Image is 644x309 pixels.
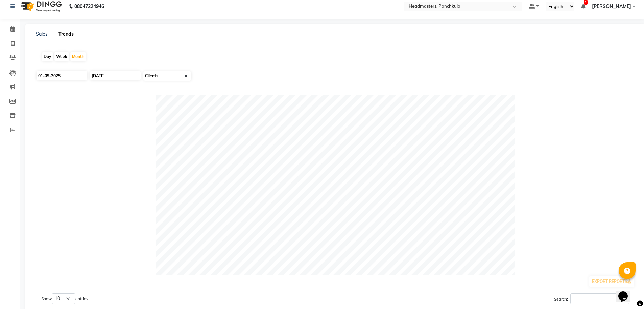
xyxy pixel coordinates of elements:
input: Search: [570,293,629,304]
div: Day [42,52,53,61]
label: Show entries [41,293,88,304]
a: Sales [36,31,48,37]
label: Search: [554,293,629,304]
span: [PERSON_NAME] [592,3,631,10]
a: Trends [56,28,76,40]
input: Start Date [37,71,87,80]
a: 2 [581,3,585,9]
div: Week [54,52,69,61]
input: End Date [90,71,141,80]
div: Month [70,52,86,61]
iframe: chat widget [616,282,637,302]
button: EXPORT REPORTS [589,276,634,287]
select: Showentries [52,293,75,304]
